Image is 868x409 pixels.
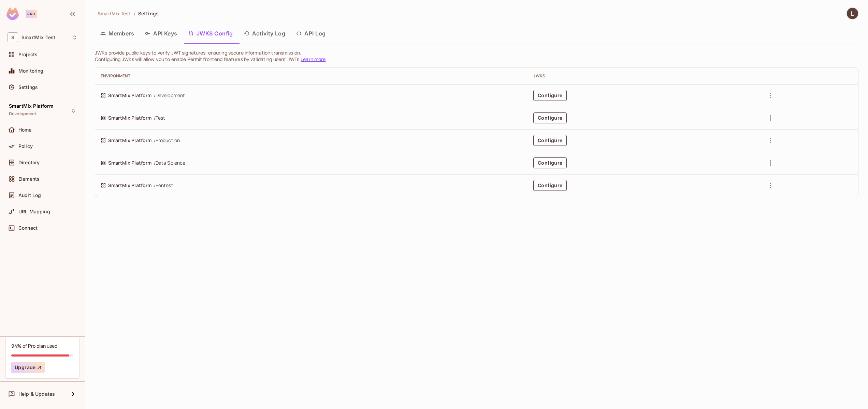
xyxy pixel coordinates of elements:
li: / [134,10,135,17]
p: Configuring JWKs will allow you to enable Permit frontend features by validating users' JWTs. [95,56,858,62]
span: Development [9,111,37,117]
span: URL Mapping [18,209,50,214]
span: / Development [154,92,185,99]
span: Connect [18,225,38,231]
div: JWKS [533,73,754,79]
span: SmartMix Test [98,10,131,17]
span: Settings [18,85,38,90]
span: SmartMix Platform [108,92,152,99]
a: Learn more [301,56,325,62]
button: Upgrade [11,362,45,373]
button: Configure [533,135,567,146]
div: Pro [26,10,37,18]
img: Lloyd Rowat [847,8,858,19]
span: Home [18,127,32,133]
span: Audit Log [18,193,41,198]
span: / Production [154,137,180,144]
span: S [8,32,18,42]
span: Settings [138,10,159,17]
button: Activity Log [238,25,291,42]
span: / Test [154,114,165,122]
span: SmartMix Platform [108,137,152,144]
div: 94% of Pro plan used [11,343,57,349]
span: Monitoring [18,68,44,74]
button: Members [95,25,140,42]
button: Configure [533,180,567,191]
div: Environment [101,73,522,79]
button: JWKS Config [183,25,238,42]
span: Policy [18,143,33,149]
span: Help & Updates [18,391,55,397]
span: SmartMix Platform [108,159,152,167]
span: SmartMix Platform [108,182,152,189]
span: SmartMix Platform [108,114,152,122]
span: / Pentest [154,182,173,189]
button: Configure [533,112,567,123]
button: Configure [533,157,567,168]
button: Configure [533,90,567,101]
span: Elements [18,176,40,182]
button: API Keys [140,25,183,42]
span: Projects [18,52,38,57]
span: Directory [18,160,40,165]
span: Workspace: SmartMix Test [21,35,55,40]
button: API Log [291,25,331,42]
img: SReyMgAAAABJRU5ErkJggg== [6,7,19,20]
p: JWKs provide public keys to verify JWT signatures, ensuring secure information transmission. [95,49,858,56]
span: / Data Science [154,159,186,167]
span: SmartMix Platform [9,103,54,109]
